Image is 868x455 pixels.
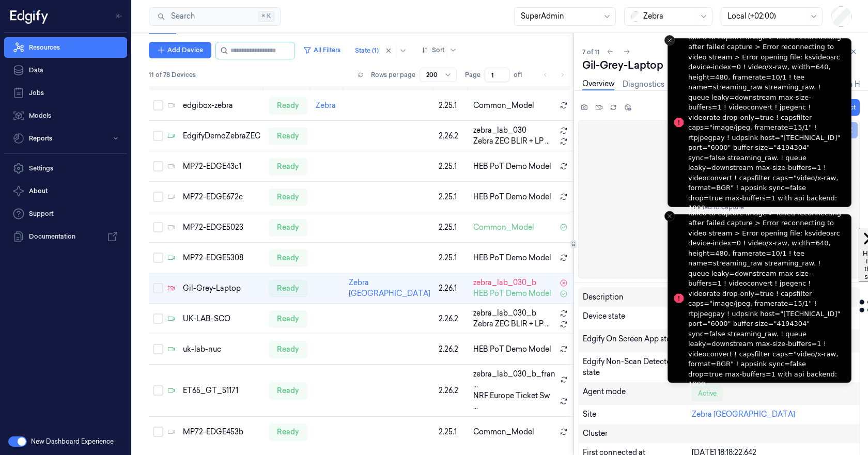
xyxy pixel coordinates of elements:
[269,280,307,296] div: ready
[269,423,307,440] div: ready
[583,409,692,420] div: Site
[153,427,163,437] button: Select row
[183,385,260,396] div: ET65_GT_51171
[149,42,211,58] button: Add Device
[299,42,345,58] button: All Filters
[269,158,307,175] div: ready
[439,344,465,355] div: 2.26.2
[153,385,163,396] button: Select row
[439,100,465,111] div: 2.25.1
[473,319,550,330] span: Zebra ZEC BLIR + LP ...
[269,249,307,266] div: ready
[439,131,465,142] div: 2.26.2
[167,11,195,22] span: Search
[153,161,163,171] button: Select row
[269,382,307,399] div: ready
[4,128,127,149] button: Reports
[153,100,163,111] button: Select row
[153,222,163,232] button: Select row
[583,292,692,303] div: Description
[439,253,465,263] div: 2.25.1
[473,161,551,172] span: HEB PoT Demo Model
[183,192,260,202] div: MP72-EDGE672c
[439,161,465,172] div: 2.25.1
[688,208,843,389] div: failed to capture image > failed reconnecting after failed capture > Error reconnecting to video ...
[583,356,692,378] div: Edgify Non-Scan Detector state
[465,70,481,80] span: Page
[538,68,569,82] nav: pagination
[692,410,795,419] a: Zebra [GEOGRAPHIC_DATA]
[473,253,551,263] span: HEB PoT Demo Model
[473,136,550,147] span: Zebra ZEC BLIR + LP ...
[269,341,307,357] div: ready
[269,310,307,327] div: ready
[473,390,555,412] span: NRF Europe Ticket Sw ...
[473,344,551,355] span: HEB PoT Demo Model
[269,189,307,205] div: ready
[439,222,465,233] div: 2.25.1
[183,313,260,324] div: UK-LAB-SCO
[473,192,551,202] span: HEB PoT Demo Model
[692,386,723,401] div: Active
[4,105,127,126] a: Models
[4,181,127,201] button: About
[473,100,534,111] span: Common_Model
[664,35,675,45] button: Close toast
[439,192,465,202] div: 2.25.1
[473,427,534,437] span: Common_Model
[183,427,260,437] div: MP72-EDGE453b
[473,277,536,288] span: zebra_lab_030_b
[688,32,843,213] div: failed to capture image > failed reconnecting after failed capture > Error reconnecting to video ...
[4,203,127,224] a: Support
[4,226,127,247] a: Documentation
[371,70,415,80] p: Rows per page
[153,344,163,354] button: Select row
[623,79,664,90] a: Diagnostics
[153,131,163,141] button: Select row
[153,192,163,202] button: Select row
[111,8,127,24] button: Toggle Navigation
[149,7,281,26] button: Search⌘K
[153,313,163,324] button: Select row
[583,334,692,348] div: Edgify On Screen App state
[269,219,307,236] div: ready
[149,70,196,80] span: 11 of 78 Devices
[183,283,260,294] div: Gil-Grey-Laptop
[473,308,536,319] span: zebra_lab_030_b
[582,48,600,56] span: 7 of 11
[183,344,260,355] div: uk-lab-nuc
[153,283,163,293] button: Select row
[514,70,530,80] span: of 1
[439,283,465,294] div: 2.26.1
[439,427,465,437] div: 2.25.1
[473,222,534,233] span: Common_Model
[4,158,127,179] a: Settings
[153,253,163,263] button: Select row
[269,97,307,114] div: ready
[4,83,127,103] a: Jobs
[473,369,556,390] span: zebra_lab_030_b_fran ...
[316,101,336,110] a: Zebra
[4,60,127,81] a: Data
[582,58,860,72] div: Gil-Grey-Laptop
[473,125,526,136] span: zebra_lab_030
[583,386,692,401] div: Agent mode
[269,128,307,144] div: ready
[473,288,551,299] span: HEB PoT Demo Model
[183,253,260,263] div: MP72-EDGE5308
[664,211,675,222] button: Close toast
[582,79,614,90] a: Overview
[4,37,127,58] a: Resources
[439,313,465,324] div: 2.26.2
[439,385,465,396] div: 2.26.2
[349,278,430,298] a: Zebra [GEOGRAPHIC_DATA]
[183,222,260,233] div: MP72-EDGE5023
[183,131,260,142] div: EdgifyDemoZebraZEC
[583,311,692,325] div: Device state
[583,428,855,439] div: Cluster
[183,161,260,172] div: MP72-EDGE43c1
[183,100,260,111] div: edgibox-zebra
